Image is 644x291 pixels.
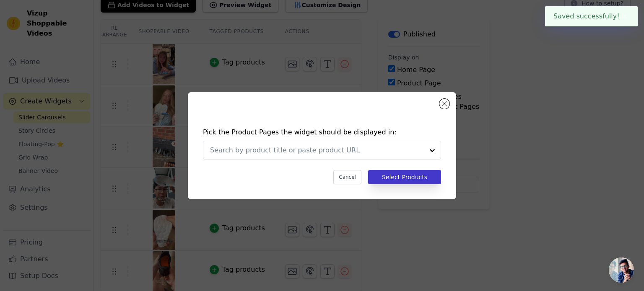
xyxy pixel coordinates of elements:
[609,258,634,283] div: Open chat
[545,6,638,26] div: Saved successfully!
[333,170,361,184] button: Cancel
[210,145,424,155] input: Search by product title or paste product URL
[439,99,449,109] button: Close modal
[620,11,629,21] button: Close
[368,170,441,184] button: Select Products
[203,127,441,137] h4: Pick the Product Pages the widget should be displayed in:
